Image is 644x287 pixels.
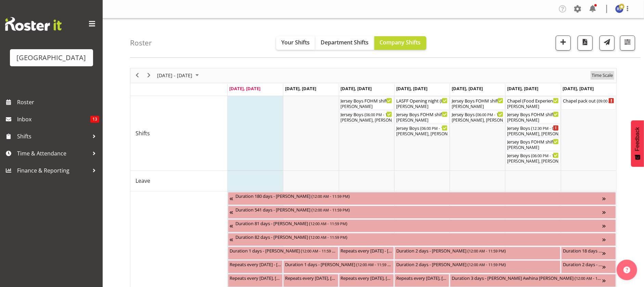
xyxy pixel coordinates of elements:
[506,97,561,110] div: Shifts"s event - Chapel (Food Experience / Party) Cargo Shed Begin From Saturday, September 27, 2...
[90,116,99,123] span: 13
[507,152,559,159] div: Jersey Boys ( )
[395,124,449,137] div: Shifts"s event - Jersey Boys Begin From Thursday, September 25, 2025 at 6:00:00 PM GMT+12:00 Ends...
[341,85,372,92] span: [DATE], [DATE]
[228,206,616,219] div: Unavailability"s event - Duration 541 days - Thomas Bohanna Begin From Tuesday, July 8, 2025 at 1...
[600,36,615,51] button: Send a list of all shifts for the selected filtered period to all rostered employees.
[374,36,426,50] button: Company Shifts
[506,110,561,123] div: Shifts"s event - Jersey Boys FOHM shift Begin From Saturday, September 27, 2025 at 11:45:00 AM GM...
[130,96,228,171] td: Shifts resource
[136,129,150,137] span: Shifts
[591,71,614,80] span: Time Scale
[396,117,448,123] div: [PERSON_NAME]
[396,104,448,110] div: [PERSON_NAME]
[228,274,283,287] div: Unavailability"s event - Repeats every monday, tuesday, saturday, sunday - Dion Stewart Begin Fro...
[396,111,448,118] div: Jersey Boys FOHM shift ( )
[341,274,392,281] div: Repeats every [DATE], [DATE], [DATE], [DATE], [DATE], [DATE], [DATE] - [PERSON_NAME] ( )
[283,274,338,287] div: Unavailability"s event - Repeats every monday, tuesday, saturday, sunday - Dion Stewart Begin Fro...
[563,261,602,268] div: Duration 2 days - [PERSON_NAME] ( )
[598,98,634,104] span: 09:00 AM - 01:00 PM
[452,104,503,110] div: [PERSON_NAME]
[561,260,616,273] div: Unavailability"s event - Duration 2 days - Elea Hargreaves Begin From Sunday, September 28, 2025 ...
[235,220,602,227] div: Duration 81 days - [PERSON_NAME] ( )
[276,36,315,50] button: Your Shifts
[282,39,310,46] span: Your Shifts
[136,177,150,185] span: Leave
[313,193,348,199] span: 12:00 AM - 11:59 PM
[341,247,392,254] div: Repeats every [DATE] - [PERSON_NAME] ( )
[507,117,559,123] div: [PERSON_NAME]
[228,260,283,273] div: Unavailability"s event - Repeats every monday - Dillyn Shine Begin From Monday, September 22, 202...
[507,131,559,137] div: [PERSON_NAME], [PERSON_NAME], [PERSON_NAME], [PERSON_NAME], [PERSON_NAME], [PERSON_NAME]
[228,247,338,260] div: Unavailability"s event - Duration 1 days - Amy Duncanson Begin From Monday, September 22, 2025 at...
[469,248,504,254] span: 12:00 AM - 11:59 PM
[422,125,457,131] span: 06:00 PM - 10:10 PM
[507,138,559,145] div: Jersey Boys FOHM shift ( )
[155,68,203,83] div: September 22 - 28, 2025
[230,274,281,281] div: Repeats every [DATE], [DATE], [DATE], [DATE] - [PERSON_NAME] ( )
[285,85,316,92] span: [DATE], [DATE]
[578,36,593,51] button: Download a PDF of the roster according to the set date range.
[285,261,392,268] div: Duration 1 days - [PERSON_NAME] ( )
[477,112,513,117] span: 06:00 PM - 10:10 PM
[130,171,228,191] td: Leave resource
[452,117,503,123] div: [PERSON_NAME], [PERSON_NAME], [PERSON_NAME], [PERSON_NAME], [PERSON_NAME], [PERSON_NAME], [PERSON...
[321,39,369,46] span: Department Shifts
[395,110,449,123] div: Shifts"s event - Jersey Boys FOHM shift Begin From Thursday, September 25, 2025 at 5:15:00 PM GMT...
[339,274,394,287] div: Unavailability"s event - Repeats every monday, tuesday, wednesday, thursday, friday, saturday, su...
[341,104,392,110] div: [PERSON_NAME]
[561,97,616,110] div: Shifts"s event - Chapel pack out Begin From Sunday, September 28, 2025 at 9:00:00 AM GMT+13:00 En...
[144,71,154,80] button: Next
[133,71,142,80] button: Previous
[230,247,337,254] div: Duration 1 days - [PERSON_NAME] ( )
[358,262,393,267] span: 12:00 AM - 11:59 PM
[469,262,504,267] span: 12:00 AM - 11:59 PM
[341,117,392,123] div: [PERSON_NAME], [PERSON_NAME], [PERSON_NAME], [PERSON_NAME], [PERSON_NAME], [PERSON_NAME], [PERSON...
[450,274,616,287] div: Unavailability"s event - Duration 3 days - Bobby-Lea Awhina Cassidy Begin From Friday, September ...
[507,124,559,131] div: Jersey Boys ( )
[563,247,602,254] div: Duration 18 days - [PERSON_NAME] ( )
[313,207,348,213] span: 12:00 AM - 11:59 PM
[235,206,602,213] div: Duration 541 days - [PERSON_NAME] ( )
[396,261,559,268] div: Duration 2 days - [PERSON_NAME] ( )
[395,260,561,273] div: Unavailability"s event - Duration 2 days - Renée Hewitt Begin From Thursday, September 25, 2025 a...
[615,5,623,13] img: robyn-shefer9526.jpg
[230,261,281,268] div: Repeats every [DATE] - [PERSON_NAME] ( )
[452,85,483,92] span: [DATE], [DATE]
[341,111,392,118] div: Jersey Boys ( )
[235,192,602,199] div: Duration 180 days - [PERSON_NAME] ( )
[156,71,202,80] button: September 2025
[506,138,561,151] div: Shifts"s event - Jersey Boys FOHM shift Begin From Saturday, September 27, 2025 at 5:15:00 PM GMT...
[452,97,503,104] div: Jersey Boys FOHM shift ( )
[17,165,89,176] span: Finance & Reporting
[450,110,505,123] div: Shifts"s event - Jersey Boys Begin From Friday, September 26, 2025 at 6:00:00 PM GMT+12:00 Ends A...
[533,125,568,131] span: 12:30 PM - 04:30 PM
[339,97,394,110] div: Shifts"s event - Jersey Boys FOHM shift Begin From Wednesday, September 24, 2025 at 5:15:00 PM GM...
[506,124,561,137] div: Shifts"s event - Jersey Boys Begin From Saturday, September 27, 2025 at 12:30:00 PM GMT+12:00 End...
[380,39,421,46] span: Company Shifts
[283,260,394,273] div: Unavailability"s event - Duration 1 days - Hanna Peters Begin From Tuesday, September 23, 2025 at...
[396,124,448,131] div: Jersey Boys ( )
[315,36,374,50] button: Department Shifts
[395,247,561,260] div: Unavailability"s event - Duration 2 days - Beana Badenhorst Begin From Thursday, September 25, 20...
[591,71,614,80] button: Time Scale
[556,36,571,51] button: Add a new shift
[533,153,568,158] span: 06:00 PM - 10:10 PM
[507,158,559,164] div: [PERSON_NAME], [PERSON_NAME], [PERSON_NAME], [PERSON_NAME], [PERSON_NAME], [PERSON_NAME], [PERSON...
[507,145,559,151] div: [PERSON_NAME]
[634,127,641,151] span: Feedback
[310,234,346,240] span: 12:00 AM - 11:59 PM
[285,274,336,281] div: Repeats every [DATE], [DATE], [DATE], [DATE] - [PERSON_NAME] ( )
[507,97,559,104] div: Chapel (Food Experience / Party) Cargo Shed ( )
[452,111,503,118] div: Jersey Boys ( )
[228,233,616,246] div: Unavailability"s event - Duration 82 days - David Fourie Begin From Wednesday, August 20, 2025 at...
[341,97,392,104] div: Jersey Boys FOHM shift ( )
[228,192,616,205] div: Unavailability"s event - Duration 180 days - Katrina Luca Begin From Friday, July 4, 2025 at 12:0...
[563,85,594,92] span: [DATE], [DATE]
[17,114,90,124] span: Inbox
[17,131,89,141] span: Shifts
[235,233,602,240] div: Duration 82 days - [PERSON_NAME] ( )
[450,97,505,110] div: Shifts"s event - Jersey Boys FOHM shift Begin From Friday, September 26, 2025 at 5:15:00 PM GMT+1...
[366,112,402,117] span: 06:00 PM - 10:10 PM
[131,68,143,83] div: previous period
[5,17,62,31] img: Rosterit website logo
